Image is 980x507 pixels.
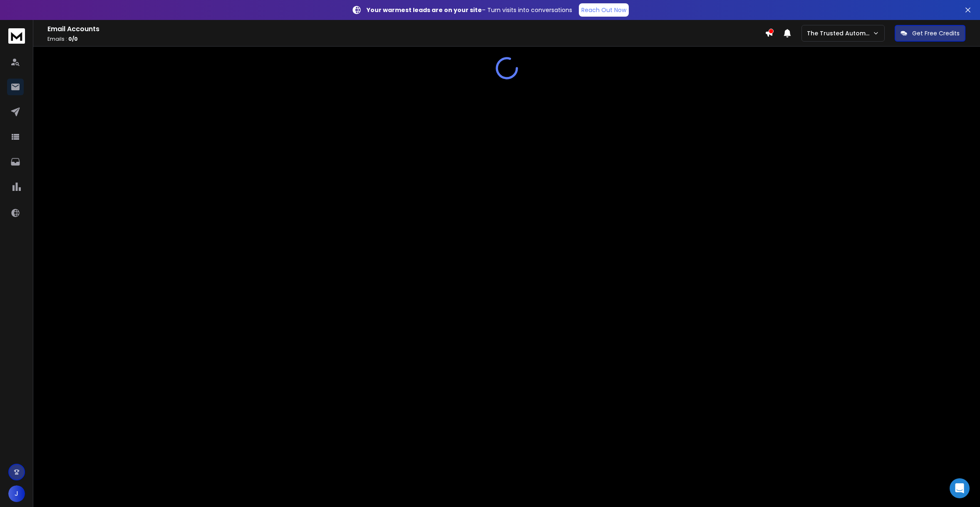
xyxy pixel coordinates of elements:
[47,36,765,42] p: Emails :
[912,29,960,37] p: Get Free Credits
[8,485,25,502] button: J
[367,6,572,14] p: – Turn visits into conversations
[579,3,629,17] a: Reach Out Now
[950,478,970,498] div: Open Intercom Messenger
[8,28,25,44] img: logo
[581,6,626,14] p: Reach Out Now
[47,24,765,34] h1: Email Accounts
[895,25,965,42] button: Get Free Credits
[68,35,78,42] span: 0 / 0
[367,6,482,14] strong: Your warmest leads are on your site
[807,29,873,37] p: The Trusted Automation II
